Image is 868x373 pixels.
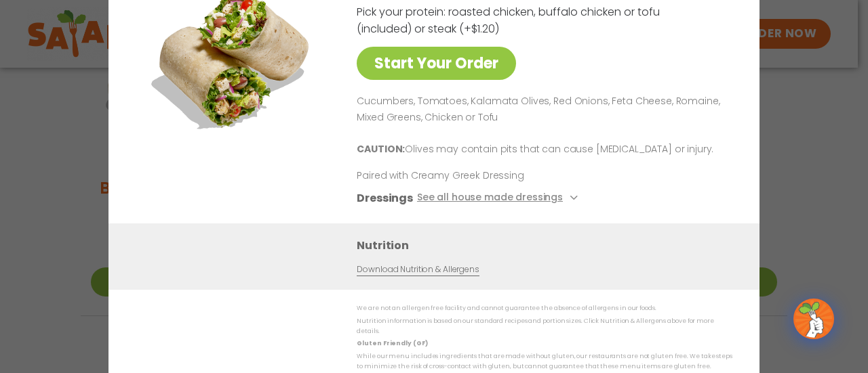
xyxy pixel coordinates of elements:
[417,190,582,206] button: See all house made dressings
[357,237,739,254] h3: Nutrition
[357,303,732,313] p: We are not an allergen free facility and cannot guarantee the absence of allergens in our foods.
[357,93,727,126] p: Cucumbers, Tomatoes, Kalamata Olives, Red Onions, Feta Cheese, Romaine, Mixed Greens, Chicken or ...
[357,142,405,156] b: CAUTION:
[357,190,413,206] h3: Dressings
[357,3,662,37] p: Pick your protein: roasted chicken, buffalo chicken or tofu (included) or steak (+$1.20)
[795,300,833,338] img: wpChatIcon
[357,47,516,80] a: Start Your Order
[357,141,727,158] p: Olives may contain pits that can cause [MEDICAL_DATA] or injury.
[357,351,732,372] p: While our menu includes ingredients that are made without gluten, our restaurants are not gluten ...
[357,316,732,337] p: Nutrition information is based on our standard recipes and portion sizes. Click Nutrition & Aller...
[357,169,608,183] p: Paired with Creamy Greek Dressing
[357,263,479,276] a: Download Nutrition & Allergens
[357,339,427,347] strong: Gluten Friendly (GF)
